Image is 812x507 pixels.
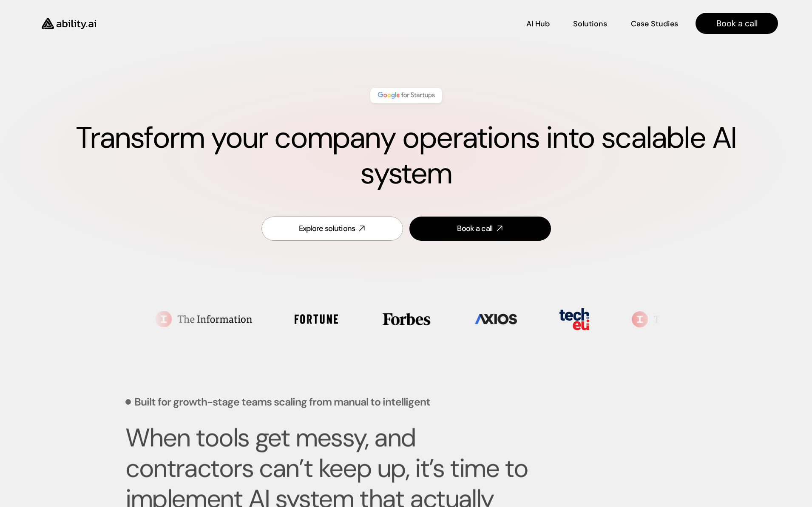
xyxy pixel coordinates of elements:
[108,13,778,34] nav: Main navigation
[696,13,778,34] a: Book a call
[409,217,551,241] a: Book a call
[261,217,403,241] a: Explore solutions
[299,223,355,234] div: Explore solutions
[526,19,550,29] p: AI Hub
[526,16,550,31] a: AI Hub
[716,17,758,29] p: Book a call
[34,120,778,192] h1: Transform your company operations into scalable AI system
[134,397,430,407] p: Built for growth-stage teams scaling from manual to intelligent
[630,16,679,31] a: Case Studies
[457,223,492,234] div: Book a call
[573,16,607,31] a: Solutions
[573,19,607,29] p: Solutions
[631,19,678,29] p: Case Studies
